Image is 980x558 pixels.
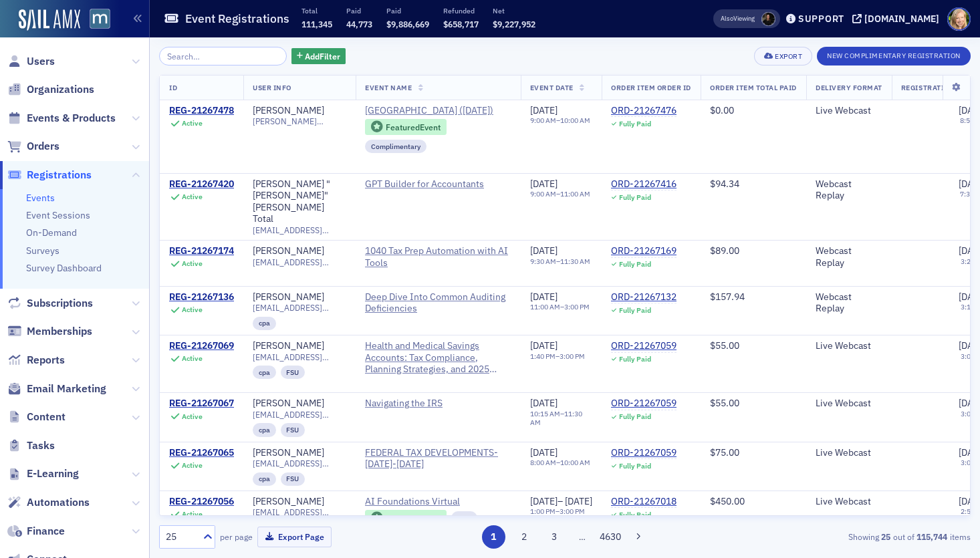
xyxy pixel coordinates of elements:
time: 9:00 AM [530,189,556,198]
div: Live Webcast [816,340,882,352]
div: [PERSON_NAME] [253,291,324,303]
div: Featured Event [386,515,441,522]
a: [PERSON_NAME] [253,447,324,459]
button: [DOMAIN_NAME] [852,14,944,23]
div: [PERSON_NAME] "[PERSON_NAME]" [PERSON_NAME] Total [253,178,346,225]
span: $658,717 [443,19,479,29]
div: Fully Paid [619,355,651,364]
button: 4630 [599,525,622,549]
div: cpa [253,423,276,436]
div: REG-21267056 [169,496,234,508]
h1: Event Registrations [185,11,289,27]
a: FEDERAL TAX DEVELOPMENTS-[DATE]-[DATE] [365,447,511,470]
span: [EMAIL_ADDRESS][DOMAIN_NAME] [253,225,346,235]
div: REG-21267067 [169,398,234,410]
div: Showing out of items [709,531,971,543]
div: [DOMAIN_NAME] [864,13,939,25]
span: Health and Medical Savings Accounts: Tax Compliance, Planning Strategies, and 2025 Updates [365,340,511,376]
time: 3:00 PM [560,352,585,361]
span: [EMAIL_ADDRESS][DOMAIN_NAME] [253,410,346,420]
time: 11:00 AM [560,189,590,198]
time: 10:00 AM [560,458,590,467]
span: [PERSON_NAME][EMAIL_ADDRESS][PERSON_NAME][DOMAIN_NAME] [253,116,346,126]
time: 11:30 AM [560,257,590,266]
a: ORD-21267059 [611,340,677,352]
div: Fully Paid [619,511,651,519]
div: ORD-21267018 [611,496,677,508]
span: $157.94 [710,291,745,303]
div: Fully Paid [619,306,651,315]
a: Event Sessions [26,209,90,221]
button: New Complimentary Registration [817,47,971,65]
div: REG-21267069 [169,340,234,352]
div: Active [182,192,203,201]
span: Content [27,410,66,424]
a: Survey Dashboard [26,262,102,274]
span: Tasks [27,438,55,453]
a: Orders [7,139,59,154]
time: 3:00 PM [564,302,590,311]
span: Reports [27,353,65,368]
a: [PERSON_NAME] [253,105,324,117]
div: Active [182,259,203,268]
div: Fully Paid [619,260,651,269]
span: [DATE] [530,291,558,303]
a: Organizations [7,82,94,97]
div: Active [182,119,203,128]
a: ORD-21267059 [611,447,677,459]
div: ORD-21267059 [611,398,677,410]
span: $0.00 [710,104,734,116]
span: [EMAIL_ADDRESS][DOMAIN_NAME] [253,303,346,313]
div: FSU [281,366,305,379]
div: Also [721,14,733,23]
a: E-Learning [7,466,79,481]
div: cpa [253,317,276,330]
a: Memberships [7,324,92,339]
a: REG-21267065 [169,447,234,459]
div: Export [775,53,802,60]
a: Registrations [7,168,92,182]
a: [PERSON_NAME] [253,340,324,352]
span: MACPA Town Hall (August 2025) [365,105,493,117]
div: Featured Event [365,510,447,527]
a: [PERSON_NAME] [253,496,324,508]
div: – [530,496,593,508]
div: Fully Paid [619,412,651,421]
span: ID [169,83,177,92]
div: FSU [281,423,305,436]
span: Profile [947,7,971,31]
div: REG-21267136 [169,291,234,303]
div: FSU [281,472,305,486]
span: $9,886,669 [386,19,429,29]
span: [DATE] [530,245,558,257]
div: REG-21267420 [169,178,234,190]
p: Total [301,6,332,15]
div: ORD-21267476 [611,105,677,117]
span: $75.00 [710,446,739,458]
span: Registration Date [901,83,975,92]
span: Memberships [27,324,92,339]
input: Search… [159,47,287,65]
div: – [530,410,593,427]
span: 44,773 [346,19,372,29]
span: [DATE] [530,178,558,190]
span: [EMAIL_ADDRESS][DOMAIN_NAME] [253,257,346,267]
p: Refunded [443,6,479,15]
span: $94.34 [710,178,739,190]
span: Event Name [365,83,412,92]
time: 1:40 PM [530,352,556,361]
strong: 115,744 [914,531,950,543]
div: Webcast Replay [816,178,882,202]
span: 111,345 [301,19,332,29]
span: $89.00 [710,245,739,257]
div: – [530,303,590,311]
div: cpa [253,366,276,379]
div: [PERSON_NAME] [253,245,324,257]
img: SailAMX [90,9,110,29]
a: Deep Dive Into Common Auditing Deficiencies [365,291,511,315]
div: cpa [253,472,276,486]
img: SailAMX [19,9,80,31]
